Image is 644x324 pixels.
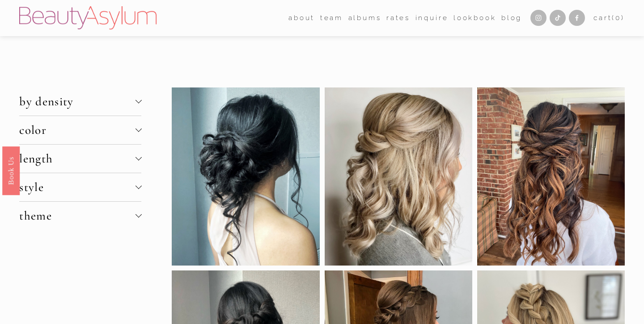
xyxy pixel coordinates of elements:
[19,208,135,223] span: theme
[19,145,141,173] button: length
[550,10,566,26] a: TikTok
[288,12,315,24] span: about
[19,87,141,116] button: by density
[19,123,135,137] span: color
[615,14,621,22] span: 0
[19,180,135,195] span: style
[593,12,625,24] a: 0 items in cart
[569,10,585,26] a: Facebook
[415,11,449,25] a: Inquire
[501,11,522,25] a: Blog
[19,173,141,201] button: style
[19,94,135,109] span: by density
[612,14,624,22] span: ( )
[320,12,343,24] span: team
[19,151,135,166] span: length
[386,11,410,25] a: Rates
[348,11,381,25] a: albums
[320,11,343,25] a: folder dropdown
[453,11,496,25] a: Lookbook
[2,146,20,195] a: Book Us
[19,202,141,230] button: theme
[530,10,547,26] a: Instagram
[288,11,315,25] a: folder dropdown
[19,116,141,144] button: color
[19,6,157,29] img: Beauty Asylum | Bridal Hair &amp; Makeup Charlotte &amp; Atlanta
